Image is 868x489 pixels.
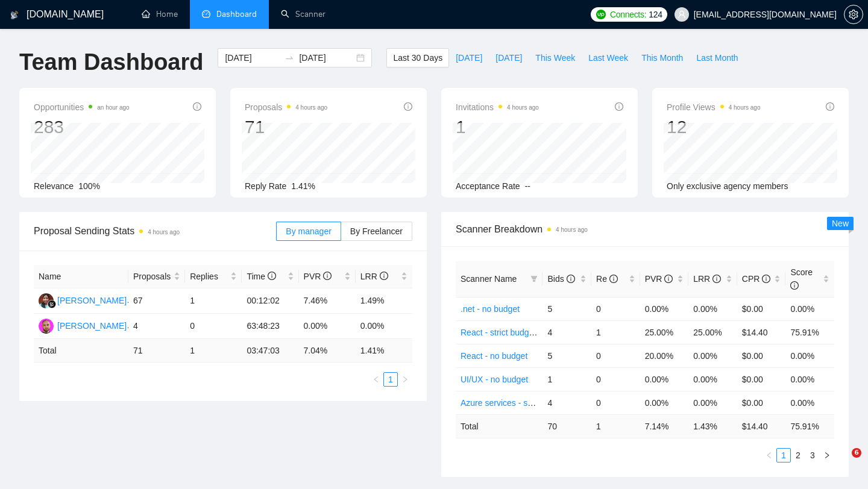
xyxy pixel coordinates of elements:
[39,295,127,305] a: YP[PERSON_NAME]
[34,100,130,114] span: Opportunities
[832,219,849,228] span: New
[384,373,397,386] a: 1
[404,102,412,111] span: info-circle
[185,288,242,314] td: 1
[242,339,298,363] td: 03:47:03
[350,226,403,236] span: By Freelancer
[591,367,640,391] td: 0
[528,270,540,288] span: filter
[128,339,185,363] td: 71
[360,272,388,281] span: LRR
[19,48,203,76] h1: Team Dashboard
[640,297,689,320] td: 0.00%
[461,398,570,408] a: Azure services - strict budget
[34,265,128,288] th: Name
[34,339,128,363] td: Total
[785,414,834,438] td: 75.91 %
[542,297,591,320] td: 5
[542,414,591,438] td: 70
[820,448,834,463] li: Next Page
[645,274,673,284] span: PVR
[667,100,761,114] span: Profile Views
[609,275,618,283] span: info-circle
[737,320,786,344] td: $14.40
[547,274,574,284] span: Bids
[712,275,721,283] span: info-circle
[806,449,819,462] a: 3
[507,104,539,111] time: 4 hours ago
[380,272,388,280] span: info-circle
[495,51,522,64] span: [DATE]
[737,367,786,391] td: $0.00
[791,448,805,463] li: 2
[34,116,130,139] div: 283
[688,414,737,438] td: 1.43 %
[688,391,737,414] td: 0.00%
[667,181,788,191] span: Only exclusive agency members
[39,320,127,330] a: YK[PERSON_NAME]
[456,100,539,114] span: Invitations
[57,319,127,332] div: [PERSON_NAME]
[762,275,770,283] span: info-circle
[185,265,242,288] th: Replies
[193,102,201,111] span: info-circle
[398,372,412,387] li: Next Page
[456,51,482,64] span: [DATE]
[456,414,542,438] td: Total
[461,351,527,361] a: React - no budget
[128,288,185,314] td: 67
[737,391,786,414] td: $0.00
[635,48,690,67] button: This Month
[401,376,409,383] span: right
[461,375,528,384] a: UI/UX - no budget
[693,274,721,284] span: LRR
[737,344,786,367] td: $0.00
[852,448,861,458] span: 6
[456,181,520,191] span: Acceptance Rate
[844,5,863,24] button: setting
[556,226,588,233] time: 4 hours ago
[356,339,412,363] td: 1.41 %
[57,294,127,307] div: [PERSON_NAME]
[393,51,442,64] span: Last 30 Days
[299,314,356,339] td: 0.00%
[588,51,628,64] span: Last Week
[185,314,242,339] td: 0
[128,314,185,339] td: 4
[456,116,539,139] div: 1
[10,5,19,25] img: logo
[591,414,640,438] td: 1
[285,53,294,63] span: swap-right
[245,181,286,191] span: Reply Rate
[640,344,689,367] td: 20.00%
[591,344,640,367] td: 0
[688,344,737,367] td: 0.00%
[688,367,737,391] td: 0.00%
[461,328,603,337] a: React - strict budget (Roman Account)
[785,320,834,344] td: 75.91%
[299,288,356,314] td: 7.46%
[737,297,786,320] td: $0.00
[245,100,327,114] span: Proposals
[790,281,799,290] span: info-circle
[542,344,591,367] td: 5
[356,288,412,314] td: 1.49%
[785,344,834,367] td: 0.00%
[268,272,276,280] span: info-circle
[826,102,834,111] span: info-circle
[386,48,449,67] button: Last 30 Days
[34,181,74,191] span: Relevance
[667,116,761,139] div: 12
[742,274,770,284] span: CPR
[844,10,863,19] span: setting
[678,10,686,19] span: user
[97,104,129,111] time: an hour ago
[202,10,210,18] span: dashboard
[291,181,315,191] span: 1.41%
[688,297,737,320] td: 0.00%
[142,9,178,19] a: homeHome
[640,414,689,438] td: 7.14 %
[591,297,640,320] td: 0
[456,222,834,237] span: Scanner Breakdown
[286,226,331,236] span: By manager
